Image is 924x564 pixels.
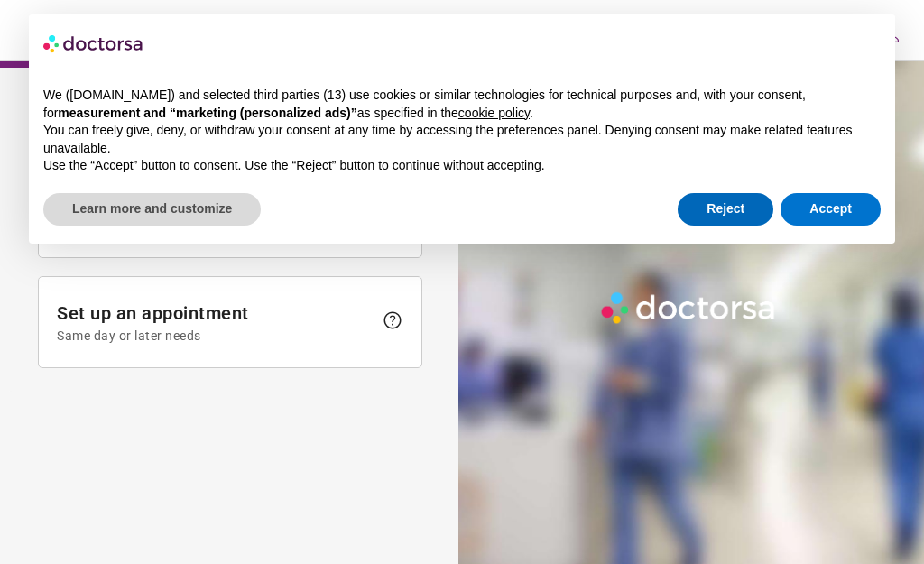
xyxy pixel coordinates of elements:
button: Learn more and customize [43,193,261,226]
a: cookie policy [458,106,530,120]
strong: measurement and “marketing (personalized ads)” [58,106,356,120]
span: Same day or later needs [57,328,373,343]
img: logo [43,29,144,58]
img: Logo-Doctorsa-trans-White-partial-flat.png [596,287,781,328]
p: Use the “Accept” button to consent. Use the “Reject” button to continue without accepting. [43,157,881,175]
p: You can freely give, deny, or withdraw your consent at any time by accessing the preferences pane... [43,122,881,157]
span: help [382,310,403,331]
span: Set up an appointment [57,302,373,343]
button: Reject [678,193,773,226]
button: Accept [781,193,881,226]
p: We ([DOMAIN_NAME]) and selected third parties (13) use cookies or similar technologies for techni... [43,87,881,122]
